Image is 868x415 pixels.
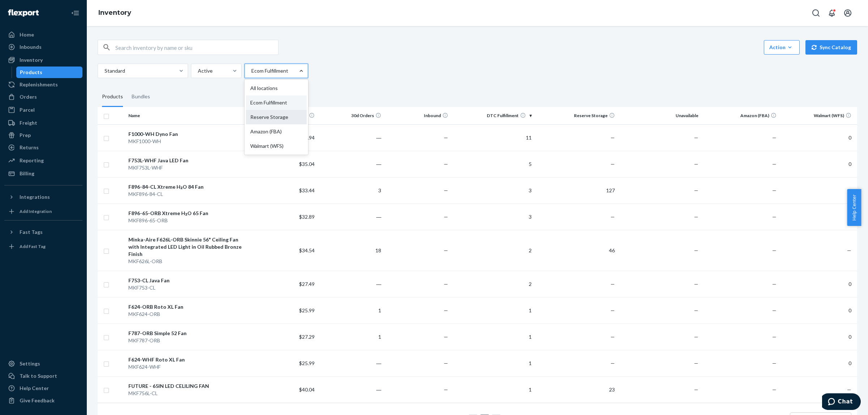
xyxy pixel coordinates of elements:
a: Reporting [4,155,82,166]
a: Inbounds [4,41,82,53]
td: 1 [451,376,535,403]
span: — [444,360,448,366]
td: 23 [535,376,618,403]
span: $27.29 [299,334,315,340]
span: — [444,161,448,167]
td: ― [318,124,384,151]
td: 0 [779,324,857,350]
span: — [772,281,776,287]
button: Open notifications [825,6,839,20]
span: — [694,281,698,287]
span: — [444,281,448,287]
div: Add Fast Tag [20,243,46,249]
div: MKF753-CL [128,284,248,291]
div: MKF626L-ORB [128,258,248,265]
a: Home [4,29,82,40]
td: 2 [451,271,535,297]
span: — [847,386,851,393]
td: ― [318,376,384,403]
td: 3 [451,177,535,204]
span: — [772,161,776,167]
div: Products [20,69,42,76]
th: DTC Fulfillment [451,107,535,124]
div: Integrations [20,193,50,201]
th: Inbound [384,107,451,124]
div: F624-ORB Roto XL Fan [128,303,248,311]
div: F787-ORB Simple 52 Fan [128,330,248,337]
span: — [772,360,776,366]
span: $34.54 [299,247,315,253]
td: ― [318,204,384,230]
td: 127 [535,177,618,204]
span: $35.04 [299,161,315,167]
div: Bundles [132,87,150,107]
span: — [610,161,615,167]
div: MKF1000-WH [128,138,248,145]
span: — [610,214,615,220]
td: 0 [779,151,857,177]
div: Settings [20,360,40,367]
span: — [444,247,448,253]
span: — [610,134,615,141]
span: $27.49 [299,281,315,287]
span: — [772,214,776,220]
div: F896-84-CL Xtreme H₂O 84 Fan [128,183,248,191]
span: — [444,307,448,313]
td: 46 [535,230,618,271]
td: ― [318,151,384,177]
span: — [847,247,851,253]
span: — [444,334,448,340]
span: — [772,187,776,193]
th: Walmart (WFS) [779,107,857,124]
div: F896-65-ORB Xtreme H₂O 65 Fan [128,210,248,217]
button: Give Feedback [4,395,82,406]
div: Reporting [20,157,44,164]
div: All locations [246,81,307,95]
a: Billing [4,168,82,179]
td: 1 [451,350,535,376]
div: Orders [20,93,37,100]
span: $33.44 [299,187,315,193]
button: Help Center [847,189,861,226]
span: — [694,134,698,141]
th: 30d Orders [318,107,384,124]
span: — [694,161,698,167]
div: F1000-WH Dyno Fan [128,131,248,138]
div: MKF753L-WHF [128,164,248,171]
a: Replenishments [4,79,82,90]
span: — [694,360,698,366]
div: Products [102,87,123,107]
a: Settings [4,358,82,369]
td: 1 [318,297,384,324]
span: $32.89 [299,214,315,220]
a: Parcel [4,104,82,116]
span: $40.04 [299,386,315,393]
a: Add Integration [4,206,82,217]
td: 0 [779,124,857,151]
div: MKF624-WHF [128,363,248,371]
button: Talk to Support [4,370,82,382]
input: Active [197,67,198,74]
a: Add Fast Tag [4,241,82,252]
span: — [610,334,615,340]
span: — [694,247,698,253]
span: — [694,214,698,220]
button: Fast Tags [4,226,82,238]
div: Freight [20,119,37,127]
td: 1 [451,324,535,350]
span: — [444,214,448,220]
button: Open Search Box [809,6,823,20]
button: Open account menu [841,6,855,20]
a: Inventory [4,54,82,66]
span: — [772,134,776,141]
span: — [610,281,615,287]
th: Amazon (FBA) [701,107,779,124]
td: 11 [451,124,535,151]
div: Talk to Support [20,372,57,380]
div: MKF787-ORB [128,337,248,344]
div: Help Center [20,385,49,392]
a: Products [16,67,83,78]
th: Unavailable [618,107,701,124]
